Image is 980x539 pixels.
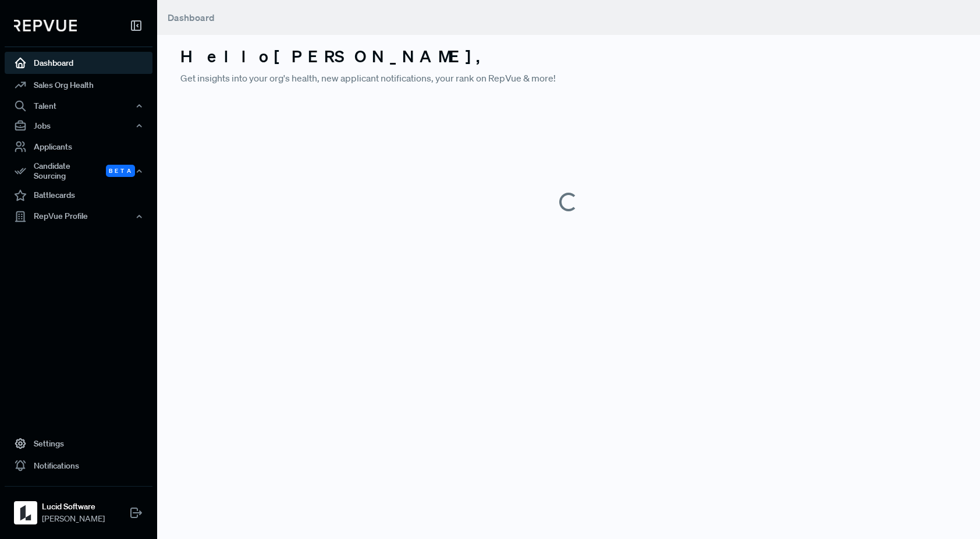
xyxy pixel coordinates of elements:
a: Sales Org Health [5,74,152,96]
a: Battlecards [5,185,152,207]
button: Candidate Sourcing Beta [5,158,152,185]
span: [PERSON_NAME] [42,513,105,525]
a: Applicants [5,136,152,158]
p: Get insights into your org's health, new applicant notifications, your rank on RepVue & more! [180,71,957,85]
div: Candidate Sourcing [5,158,152,185]
span: Beta [106,165,135,177]
a: Settings [5,432,152,455]
button: Talent [5,96,152,116]
button: Jobs [5,116,152,136]
h3: Hello [PERSON_NAME] , [180,47,957,66]
img: RepVue [14,20,77,31]
a: Notifications [5,455,152,477]
button: RepVue Profile [5,207,152,226]
span: Dashboard [168,12,215,23]
a: Dashboard [5,52,152,74]
strong: Lucid Software [42,501,105,513]
a: Lucid SoftwareLucid Software[PERSON_NAME] [5,486,152,530]
img: Lucid Software [16,503,35,522]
